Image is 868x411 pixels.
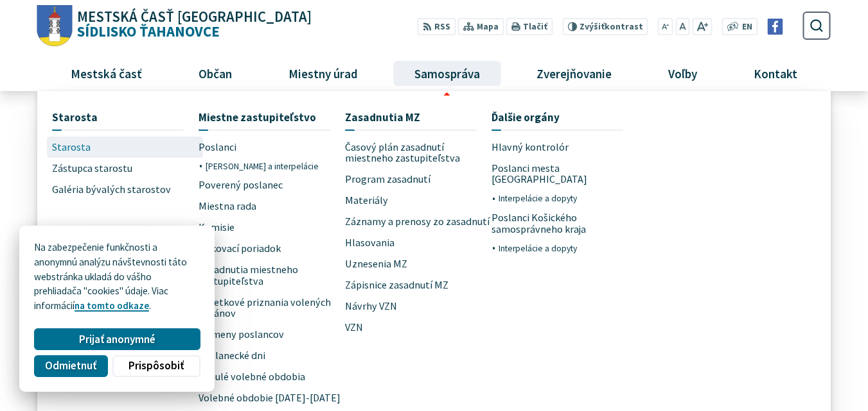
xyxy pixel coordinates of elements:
[531,56,616,90] span: Zverejňovanie
[73,10,312,39] span: Sídlisko Ťahanovce
[562,18,648,35] button: Zvýšiťkontrast
[345,137,492,169] a: Časový plán zasadnutí miestneho zastupiteľstva
[513,56,635,90] a: Zverejňovanie
[47,56,165,90] a: Mestská časť
[458,18,504,35] a: Mapa
[580,21,605,32] span: Zvýšiť
[128,359,184,373] span: Prispôsobiť
[492,137,569,158] span: Hlavný kontrolór
[283,56,362,90] span: Miestny úrad
[345,212,490,233] span: Záznamy a prenosy zo zasadnutí
[52,158,132,179] span: Zástupca starostu
[199,346,265,367] span: Poslanecké dni
[345,317,363,339] span: VZN
[492,106,560,130] span: Ďalšie orgány
[345,254,492,275] a: Uznesenia MZ
[499,240,577,256] span: Interpelácie a dopyty
[34,328,200,350] button: Prijať anonymné
[66,56,146,90] span: Mestská časť
[45,359,96,373] span: Odmietnuť
[199,367,305,388] span: Minulé volebné obdobia
[645,56,721,90] a: Voľby
[199,137,236,158] span: Poslanci
[37,5,312,47] a: Logo Sídlisko Ťahanovce, prejsť na domovskú stránku.
[664,56,702,90] span: Voľby
[199,196,345,217] a: Miestna rada
[345,106,477,130] a: Zasadnutia MZ
[742,21,752,34] span: EN
[492,158,638,190] a: Poslanci mesta [GEOGRAPHIC_DATA]
[345,190,388,212] span: Materiály
[345,275,448,296] span: Zápisnice zasadnutí MZ
[492,137,638,158] a: Hlavný kontrolór
[52,179,171,200] span: Galéria bývalých starostov
[206,158,319,174] span: [PERSON_NAME] a interpelácie
[199,388,345,409] a: Volebné obdobie [DATE]-[DATE]
[580,22,643,32] span: kontrast
[345,254,407,275] span: Uznesenia MZ
[34,355,107,377] button: Odmietnuť
[658,18,673,35] button: Zmenšiť veľkosť písma
[345,275,492,296] a: Zápisnice zasadnutí MZ
[345,233,394,254] span: Hlasovania
[345,233,492,254] a: Hlasovania
[199,238,345,259] a: Rokovací poriadok
[52,179,199,200] a: Galéria bývalých starostov
[199,175,345,196] a: Poverený poslanec
[418,18,456,35] a: RSS
[199,238,281,259] span: Rokovací poriadok
[52,158,199,179] a: Zástupca starostu
[692,18,712,35] button: Zväčšiť veľkosť písma
[199,324,284,346] span: Odmeny poslancov
[345,212,492,233] a: Záznamy a prenosy zo zasadnutí
[199,106,330,130] a: Miestne zastupiteľstvo
[52,106,98,130] span: Starosta
[52,106,184,130] a: Starosta
[345,317,492,339] a: VZN
[75,299,149,312] a: na tomto odkaze
[199,137,345,158] a: Poslanci
[345,106,420,130] span: Zasadnutia MZ
[199,388,341,409] span: Volebné obdobie [DATE]-[DATE]
[499,240,638,256] a: Interpelácie a dopyty
[193,56,236,90] span: Občan
[345,190,492,212] a: Materiály
[345,169,430,190] span: Program zasadnutí
[199,292,345,324] a: Majetkové priznania volených orgánov
[739,21,756,34] a: EN
[199,346,345,367] a: Poslanecké dni
[199,175,283,196] span: Poverený poslanec
[199,217,345,238] a: Komisie
[492,207,638,240] a: Poslanci Košického samosprávneho kraja
[499,190,638,207] a: Interpelácie a dopyty
[199,367,345,388] a: Minulé volebné obdobia
[345,296,397,317] span: Návrhy VZN
[749,56,802,90] span: Kontakt
[675,18,689,35] button: Nastaviť pôvodnú veľkosť písma
[199,217,235,238] span: Komisie
[767,19,783,35] img: Prejsť na Facebook stránku
[409,56,484,90] span: Samospráva
[37,5,73,47] img: Prejsť na domovskú stránku
[492,106,623,130] a: Ďalšie orgány
[206,158,345,174] a: [PERSON_NAME] a interpelácie
[112,355,200,377] button: Prispôsobiť
[79,333,155,346] span: Prijať anonymné
[345,296,492,317] a: Návrhy VZN
[506,18,553,35] button: Tlačiť
[499,190,577,207] span: Interpelácie a dopyty
[199,324,345,346] a: Odmeny poslancov
[199,259,345,292] a: Zasadnutia miestneho zastupiteľstva
[52,137,91,158] span: Starosta
[199,106,316,130] span: Miestne zastupiteľstvo
[345,169,492,190] a: Program zasadnutí
[34,240,200,314] p: Na zabezpečenie funkčnosti a anonymnú analýzu návštevnosti táto webstránka ukladá do vášho prehli...
[52,137,199,158] a: Starosta
[265,56,381,90] a: Miestny úrad
[731,56,821,90] a: Kontakt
